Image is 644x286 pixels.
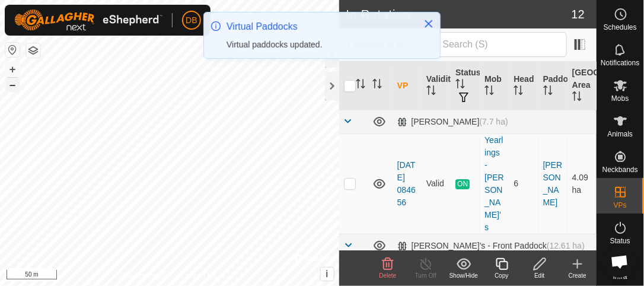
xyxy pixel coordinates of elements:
[123,271,167,281] a: Privacy Policy
[547,241,585,250] span: (12.61 ha)
[484,134,504,234] div: Yearlings - [PERSON_NAME]'s
[543,160,563,207] a: [PERSON_NAME]
[407,271,445,280] div: Turn Off
[393,62,422,110] th: VP
[604,24,637,31] span: Schedules
[483,271,521,280] div: Copy
[181,271,216,281] a: Contact Us
[521,271,559,280] div: Edit
[559,271,597,280] div: Create
[5,43,20,57] button: Reset Map
[610,237,630,244] span: Status
[608,131,633,138] span: Animals
[480,117,508,126] span: (7.7 ha)
[426,87,436,97] p-sorticon: Activate to sort
[445,271,483,280] div: Show/Hide
[613,273,627,280] span: Infra
[5,78,20,92] button: –
[455,81,465,90] p-sorticon: Activate to sort
[543,87,553,97] p-sorticon: Activate to sort
[612,95,629,102] span: Mobs
[26,43,40,58] button: Map Layers
[227,20,412,34] div: Virtual Paddocks
[227,39,412,51] div: Virtual paddocks updated.
[372,81,382,90] p-sorticon: Activate to sort
[602,166,638,173] span: Neckbands
[321,268,334,281] button: i
[451,62,480,110] th: Status
[356,81,365,90] p-sorticon: Activate to sort
[422,62,451,110] th: Validity
[568,62,597,110] th: [GEOGRAPHIC_DATA] Area
[420,15,437,32] button: Close
[480,62,509,110] th: Mob
[380,272,397,279] span: Delete
[397,241,585,251] div: [PERSON_NAME]'s - Front Paddock
[5,62,20,77] button: +
[423,32,567,57] input: Search (S)
[397,117,508,127] div: [PERSON_NAME]
[514,87,523,97] p-sorticon: Activate to sort
[422,134,451,234] td: Valid
[601,59,640,66] span: Notifications
[572,93,582,103] p-sorticon: Activate to sort
[568,134,597,234] td: 4.09 ha
[14,9,162,31] img: Gallagher Logo
[538,62,568,110] th: Paddock
[509,134,538,234] td: 6
[484,87,494,97] p-sorticon: Activate to sort
[186,14,197,27] span: DB
[604,246,636,278] div: Open chat
[346,7,572,21] h2: In Rotation
[455,179,470,189] span: ON
[509,62,538,110] th: Head
[397,160,416,207] a: [DATE] 084656
[614,202,627,209] span: VPs
[572,5,585,23] span: 12
[326,269,328,279] span: i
